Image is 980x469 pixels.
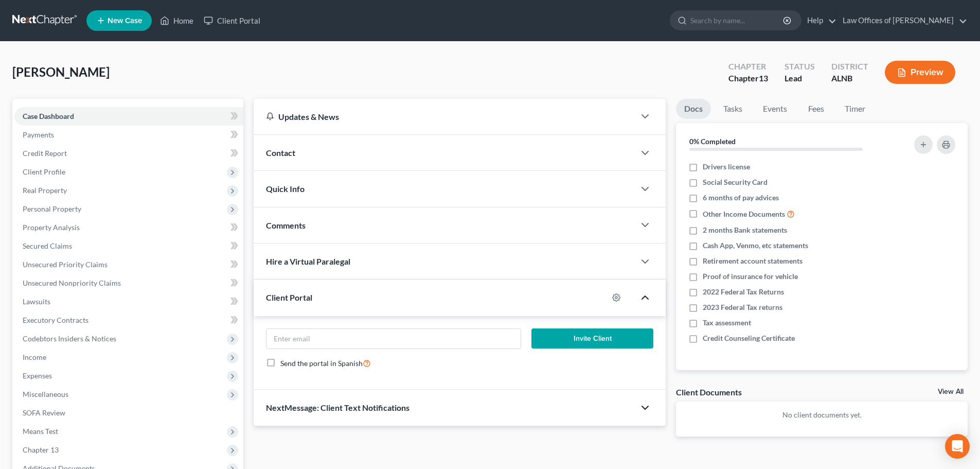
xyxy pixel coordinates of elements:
a: SOFA Review [14,404,243,422]
span: SOFA Review [23,408,65,417]
a: Unsecured Priority Claims [14,255,243,274]
span: Property Analysis [23,223,80,232]
button: Preview [885,61,955,84]
span: Credit Report [23,149,67,158]
div: Chapter [728,61,768,73]
a: Credit Report [14,144,243,163]
span: 2022 Federal Tax Returns [703,287,784,297]
p: No client documents yet. [684,410,959,420]
span: Client Portal [266,292,312,302]
strong: 0% Completed [689,137,736,146]
span: Chapter 13 [23,445,59,454]
span: [PERSON_NAME] [12,64,110,79]
span: Quick Info [266,184,305,194]
a: Law Offices of [PERSON_NAME] [838,11,967,30]
span: Unsecured Priority Claims [23,260,108,269]
span: Hire a Virtual Paralegal [266,256,350,266]
div: Open Intercom Messenger [945,434,970,459]
div: Chapter [728,73,768,84]
span: Miscellaneous [23,390,68,398]
div: ALNB [831,73,868,84]
span: Contact [266,148,295,158]
span: Income [23,353,46,361]
input: Enter email [266,329,520,349]
a: Property Analysis [14,218,243,237]
span: Cash App, Venmo, etc statements [703,240,808,251]
span: Secured Claims [23,241,72,250]
a: Docs [676,99,711,119]
span: Unsecured Nonpriority Claims [23,279,121,287]
span: 2023 Federal Tax returns [703,302,782,312]
span: NextMessage: Client Text Notifications [266,403,409,412]
span: Send the portal in Spanish [280,359,363,368]
div: Lead [785,73,815,84]
div: Status [785,61,815,73]
span: Means Test [23,427,58,436]
a: Fees [799,99,832,119]
a: Home [155,11,199,30]
span: Client Profile [23,167,65,176]
span: Payments [23,130,54,139]
span: Tax assessment [703,318,751,328]
span: Personal Property [23,204,81,213]
div: District [831,61,868,73]
span: New Case [108,17,142,25]
span: Other Income Documents [703,209,785,219]
a: View All [938,388,964,395]
span: Lawsuits [23,297,50,306]
a: Secured Claims [14,237,243,255]
button: Invite Client [531,328,654,349]
span: Codebtors Insiders & Notices [23,334,116,343]
a: Help [802,11,836,30]
a: Tasks [715,99,751,119]
a: Events [755,99,795,119]
span: Comments [266,220,306,230]
span: Expenses [23,371,52,380]
span: Proof of insurance for vehicle [703,271,798,282]
span: Executory Contracts [23,316,88,324]
span: Social Security Card [703,177,768,187]
a: Payments [14,126,243,144]
input: Search by name... [690,11,785,30]
a: Client Portal [199,11,265,30]
span: Retirement account statements [703,256,803,266]
div: Updates & News [266,111,622,122]
span: Case Dashboard [23,112,74,120]
span: 6 months of pay advices [703,193,779,203]
span: Credit Counseling Certificate [703,333,795,343]
a: Timer [836,99,874,119]
a: Executory Contracts [14,311,243,329]
span: Drivers license [703,162,750,172]
a: Lawsuits [14,292,243,311]
a: Unsecured Nonpriority Claims [14,274,243,292]
span: Real Property [23,186,67,195]
span: 13 [759,73,768,83]
a: Case Dashboard [14,107,243,126]
span: 2 months Bank statements [703,225,787,235]
div: Client Documents [676,387,742,397]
